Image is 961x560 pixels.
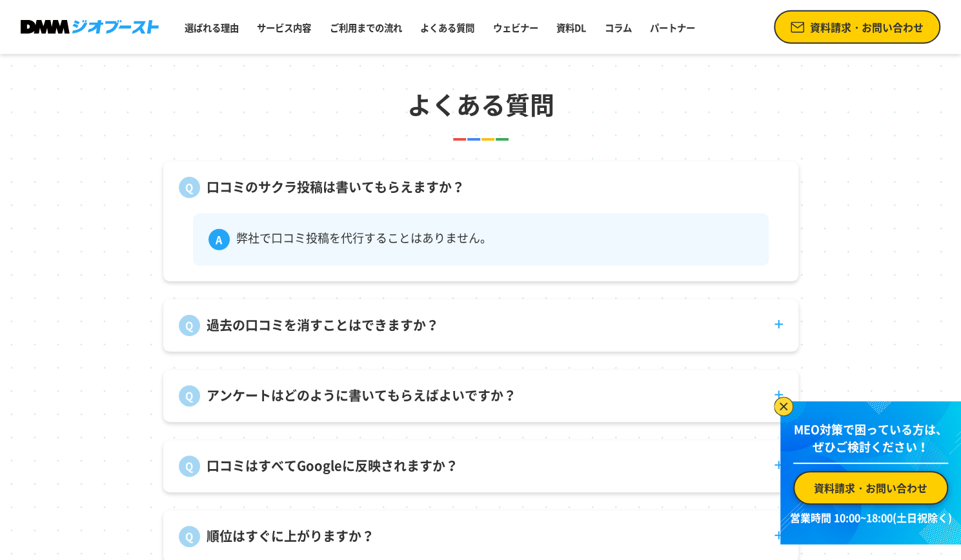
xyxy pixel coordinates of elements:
a: コラム [599,15,636,40]
a: ウェビナー [488,15,543,40]
a: 資料請求・お問い合わせ [774,10,940,44]
img: DMMジオブースト [21,20,159,35]
p: 弊社で口コミ投稿を代行することはありません。 [236,229,492,250]
p: 口コミはすべてGoogleに反映されますか？ [207,456,458,475]
p: 営業時間 10:00~18:00(土日祝除く) [788,510,953,525]
p: 過去の口コミを消すことはできますか？ [207,315,439,335]
img: バナーを閉じる [774,397,793,416]
p: 順位はすぐに上がりますか？ [207,526,374,546]
a: 選ばれる理由 [179,15,244,40]
a: パートナー [645,15,700,40]
p: MEO対策で困っている方は、 ぜひご検討ください！ [793,421,948,464]
span: 資料請求・お問い合わせ [810,19,924,35]
a: ご利用までの流れ [325,15,407,40]
a: 資料請求・お問い合わせ [793,471,948,505]
p: アンケートはどのように書いてもらえばよいですか？ [207,386,516,405]
span: 資料請求・お問い合わせ [814,480,927,495]
a: よくある質問 [415,15,480,40]
a: サービス内容 [252,15,316,40]
p: 口コミのサクラ投稿は書いてもらえますか？ [207,177,465,197]
a: 資料DL [551,15,591,40]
